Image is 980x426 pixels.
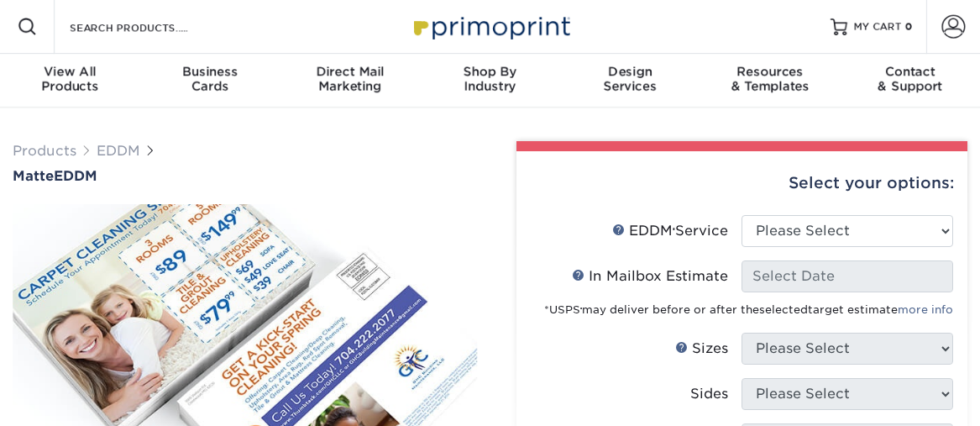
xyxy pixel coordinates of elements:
a: Direct MailMarketing [280,54,420,108]
span: Design [560,64,700,79]
div: EDDM Service [612,221,728,241]
small: *USPS may deliver before or after the target estimate [544,303,953,316]
a: DesignServices [560,54,700,108]
sup: ® [580,307,582,312]
a: Resources& Templates [700,54,841,108]
a: BusinessCards [140,54,280,108]
div: Sides [690,384,728,404]
img: Primoprint [406,8,574,45]
div: & Templates [700,64,841,94]
a: Contact& Support [840,54,980,108]
h1: EDDM [13,168,478,184]
div: Sizes [675,339,728,359]
span: 0 [905,21,913,33]
span: Business [140,64,280,79]
span: MY CART [854,20,902,34]
div: Industry [420,64,560,94]
div: & Support [840,64,980,94]
span: selected [759,303,808,316]
input: Select Date [742,260,953,292]
span: Resources [700,64,841,79]
sup: ® [673,227,675,234]
span: Contact [840,64,980,79]
div: Cards [140,64,280,94]
span: Matte [13,168,54,184]
a: Shop ByIndustry [420,54,560,108]
a: MatteEDDM [13,168,478,184]
a: Products [13,143,76,159]
div: Services [560,64,700,94]
div: Select your options: [530,151,955,215]
div: Marketing [280,64,420,94]
input: SEARCH PRODUCTS..... [68,17,232,37]
a: EDDM [97,143,140,159]
span: Direct Mail [280,64,420,79]
span: Shop By [420,64,560,79]
div: In Mailbox Estimate [572,266,728,287]
a: more info [898,303,953,316]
